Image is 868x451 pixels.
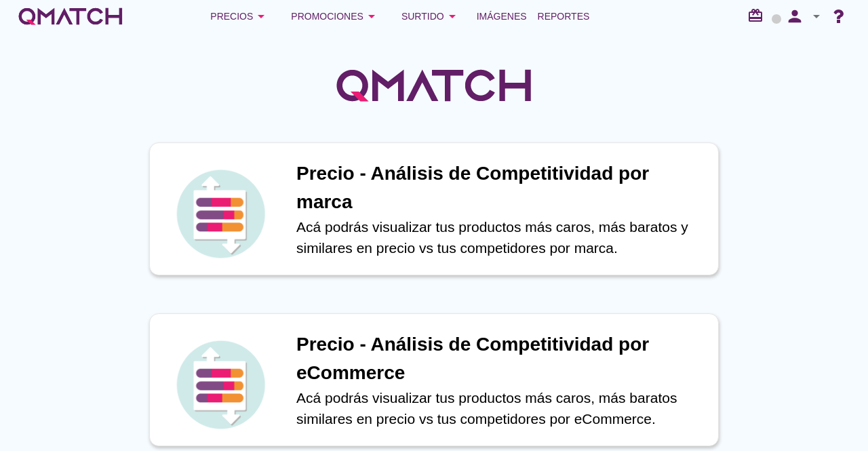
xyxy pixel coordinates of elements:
[477,8,527,24] span: Imágenes
[538,8,590,24] span: Reportes
[747,7,769,24] i: redeem
[363,8,380,24] i: arrow_drop_down
[173,166,268,261] img: icon
[808,8,825,24] i: arrow_drop_down
[532,3,595,30] a: Reportes
[280,3,391,30] button: Promociones
[444,8,460,24] i: arrow_drop_down
[210,8,269,24] div: Precios
[296,159,705,216] h1: Precio - Análisis de Competitividad por marca
[130,142,738,275] a: iconPrecio - Análisis de Competitividad por marcaAcá podrás visualizar tus productos más caros, m...
[471,3,532,30] a: Imágenes
[199,3,280,30] button: Precios
[296,387,705,430] p: Acá podrás visualizar tus productos más caros, más baratos similares en precio vs tus competidore...
[401,8,460,24] div: Surtido
[173,337,268,432] img: icon
[253,8,269,24] i: arrow_drop_down
[296,216,705,259] p: Acá podrás visualizar tus productos más caros, más baratos y similares en precio vs tus competido...
[16,3,125,30] a: white-qmatch-logo
[781,7,808,26] i: person
[332,52,536,119] img: QMatchLogo
[296,330,705,387] h1: Precio - Análisis de Competitividad por eCommerce
[291,8,380,24] div: Promociones
[130,313,738,446] a: iconPrecio - Análisis de Competitividad por eCommerceAcá podrás visualizar tus productos más caro...
[391,3,471,30] button: Surtido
